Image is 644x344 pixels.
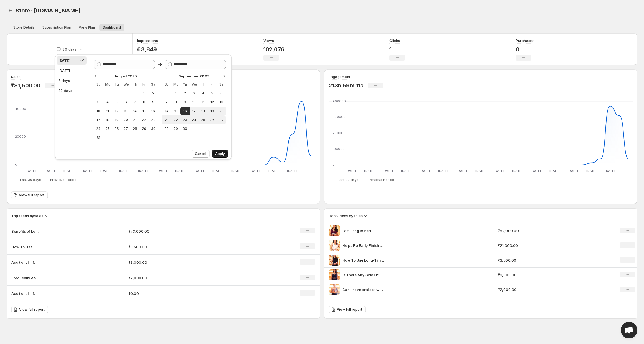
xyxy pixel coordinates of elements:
[121,80,130,89] th: Wednesday
[190,89,199,98] button: Wednesday September 3 2025
[346,169,356,173] text: [DATE]
[105,82,110,87] span: Mo
[333,147,345,151] text: 100000
[19,193,44,197] span: View full report
[192,118,197,122] span: 24
[198,115,208,124] button: Thursday September 25 2025
[333,131,346,135] text: 200000
[183,100,187,104] span: 9
[329,269,340,280] img: Is There Any Side Effects ?
[151,82,155,87] span: Sa
[498,228,582,233] p: ₹52,000.00
[342,257,384,263] p: How To Use Long-Time®
[329,213,363,219] h3: Top videos by sales
[201,118,205,122] span: 25
[183,82,187,87] span: Tu
[42,25,71,30] span: Subscription Plan
[149,89,158,98] button: Saturday August 2 2025
[19,307,45,312] span: View full report
[138,169,148,173] text: [DATE]
[212,150,228,158] button: Apply
[210,109,215,113] span: 19
[16,7,80,14] span: Store: [DOMAIN_NAME]
[103,107,112,115] button: Monday August 11 2025
[94,124,103,133] button: Sunday August 24 2025
[58,88,72,93] div: 30 days
[10,24,38,31] button: Store details
[79,25,95,30] span: View Plan
[105,118,110,122] span: 18
[183,109,187,113] span: 16
[173,127,178,131] span: 29
[498,272,582,278] p: ₹3,000.00
[76,24,98,31] button: View plan
[329,82,363,89] p: 213h 59m 11s
[130,107,139,115] button: Thursday August 14 2025
[173,91,178,96] span: 1
[621,322,637,338] div: Open chat
[162,107,171,115] button: Sunday September 14 2025
[549,169,560,173] text: [DATE]
[173,109,178,113] span: 15
[198,89,208,98] button: Thursday September 4 2025
[142,91,146,96] span: 1
[96,127,101,131] span: 24
[389,38,400,43] h3: Clicks
[82,169,92,173] text: [DATE]
[124,118,128,122] span: 20
[368,178,394,182] span: Previous Period
[151,109,155,113] span: 16
[11,260,39,265] p: Additional Information
[217,89,226,98] button: Saturday September 6 2025
[183,118,187,122] span: 23
[137,38,158,43] h3: Impressions
[121,124,130,133] button: Wednesday August 27 2025
[151,100,155,104] span: 9
[45,169,55,173] text: [DATE]
[498,287,582,292] p: ₹2,000.00
[157,169,167,173] text: [DATE]
[210,118,215,122] span: 26
[263,46,285,53] p: 102,076
[112,80,121,89] th: Tuesday
[58,68,70,73] div: [DATE]
[217,115,226,124] button: Saturday September 27 2025
[15,163,17,167] text: 0
[114,127,119,131] span: 26
[63,169,74,173] text: [DATE]
[129,260,237,265] p: ₹3,000.00
[171,98,180,107] button: Monday September 8 2025
[231,169,241,173] text: [DATE]
[149,98,158,107] button: Saturday August 9 2025
[50,178,77,182] span: Previous Period
[11,213,43,219] h3: Top feeds by sales
[516,38,534,43] h3: Purchases
[219,72,227,80] button: Show next month, October 2025
[119,169,129,173] text: [DATE]
[94,133,103,142] button: Sunday August 31 2025
[268,169,279,173] text: [DATE]
[438,169,448,173] text: [DATE]
[164,109,169,113] span: 14
[11,229,39,234] p: Benefits of Long-Time & Shilajit
[512,169,522,173] text: [DATE]
[329,306,366,313] a: View full report
[494,169,504,173] text: [DATE]
[15,135,26,139] text: 20000
[103,124,112,133] button: Monday August 25 2025
[180,124,190,133] button: Tuesday September 30 2025
[11,82,41,89] p: ₹81,500.00
[129,229,237,234] p: ₹73,000.00
[329,284,340,295] img: Can I have oral sex while using Long-Time Spray?
[112,107,121,115] button: Tuesday August 12 2025
[208,115,217,124] button: Friday September 26 2025
[217,80,226,89] th: Saturday
[219,118,224,122] span: 27
[212,169,223,173] text: [DATE]
[516,46,534,53] p: 0
[132,82,137,87] span: Th
[96,82,101,87] span: Su
[180,89,190,98] button: Tuesday September 2 2025
[183,91,187,96] span: 2
[171,80,180,89] th: Monday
